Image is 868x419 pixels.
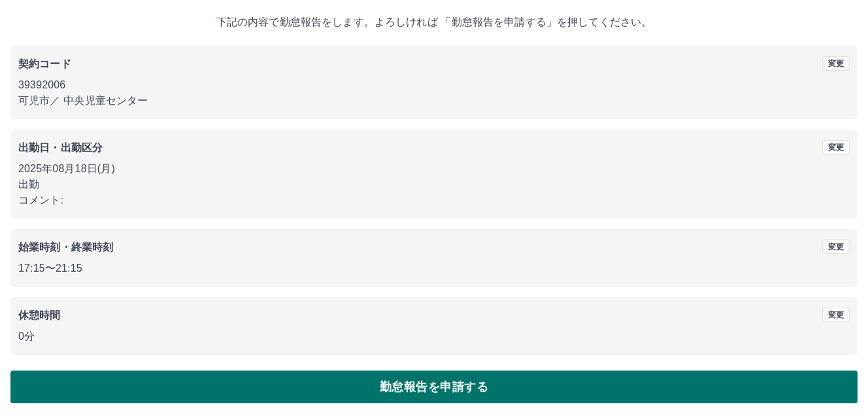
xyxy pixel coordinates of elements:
p: 0分 [18,329,850,344]
p: 2025年08月18日(月) [18,161,850,177]
p: コメント: [18,192,850,208]
b: 始業時刻・終業時刻 [18,242,113,253]
p: 下記の内容で勤怠報告をします。よろしければ 「勤怠報告を申請する」を押してください。 [10,14,858,30]
b: 契約コード [18,58,71,69]
p: 出勤 [18,177,850,192]
button: 変更 [822,240,850,254]
p: 可児市 ／ 中央児童センター [18,93,850,109]
button: 変更 [822,56,850,71]
button: 変更 [822,308,850,322]
p: 39392006 [18,77,850,93]
b: 休憩時間 [18,310,61,321]
button: 勤怠報告を申請する [10,371,858,403]
b: 出勤日・出勤区分 [18,142,103,153]
button: 変更 [822,140,850,155]
p: 17:15 〜 21:15 [18,261,850,276]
